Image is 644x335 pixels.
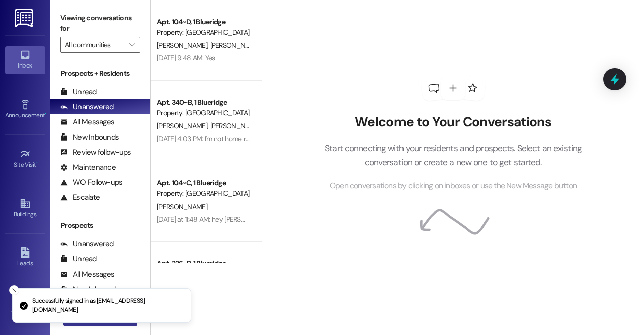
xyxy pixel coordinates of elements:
label: Viewing conversations for [60,10,140,37]
div: Unanswered [60,239,114,249]
div: Apt. 104~D, 1 Blueridge [157,17,250,27]
span: [PERSON_NAME] [157,121,210,130]
span: [PERSON_NAME] [210,41,264,50]
div: Escalate [60,192,100,203]
div: Prospects [50,220,150,231]
a: Leads [5,244,45,272]
span: [PERSON_NAME] [157,41,210,50]
div: Maintenance [60,162,116,173]
div: [DATE] 4:03 PM: I'm not home right now. Could you put it on the front table of my apartment? Apar... [157,134,473,143]
button: Close toast [9,285,19,295]
i:  [129,41,135,49]
div: Apt. 104~C, 1 Blueridge [157,178,250,188]
div: Apt. 340~B, 1 Blueridge [157,97,250,108]
span: [PERSON_NAME] [157,202,207,211]
div: All Messages [60,269,114,280]
p: Successfully signed in as [EMAIL_ADDRESS][DOMAIN_NAME] [32,297,183,314]
div: Property: [GEOGRAPHIC_DATA] [157,27,250,38]
div: [DATE] at 11:48 AM: hey [PERSON_NAME], I forwarded my address but im not sure if it went through.... [157,215,519,224]
div: Property: [GEOGRAPHIC_DATA] [157,108,250,118]
span: • [36,160,38,167]
div: Review follow-ups [60,147,131,158]
a: Inbox [5,46,45,74]
input: All communities [65,37,124,53]
div: WO Follow-ups [60,177,122,188]
div: Unread [60,254,97,264]
div: Unanswered [60,102,114,112]
div: Property: [GEOGRAPHIC_DATA] [157,188,250,199]
span: Open conversations by clicking on inboxes or use the New Message button [330,180,577,192]
div: Prospects + Residents [50,68,150,79]
a: Buildings [5,195,45,222]
p: Start connecting with your residents and prospects. Select an existing conversation or create a n... [309,141,597,170]
h2: Welcome to Your Conversations [309,114,597,130]
div: Unread [60,87,97,97]
div: Apt. 226~B, 1 Blueridge [157,258,250,269]
div: [DATE] 9:48 AM: Yes [157,53,215,62]
span: [PERSON_NAME] [210,121,261,130]
img: ResiDesk Logo [15,9,35,27]
a: Site Visit • [5,146,45,173]
a: Templates • [5,294,45,321]
div: New Inbounds [60,132,119,143]
span: • [45,110,46,117]
div: All Messages [60,117,114,127]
